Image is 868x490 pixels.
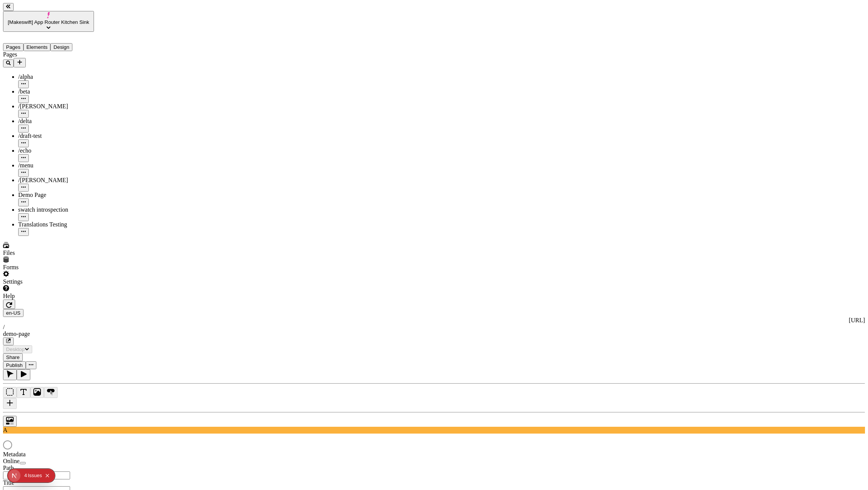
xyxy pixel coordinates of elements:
[18,177,94,184] div: /[PERSON_NAME]
[3,387,17,398] button: Box
[14,58,26,67] button: Add new
[3,353,23,361] button: Share
[18,73,94,80] div: /alpha
[3,458,20,464] span: Online
[3,331,865,337] div: demo-page
[6,354,20,360] span: Share
[18,118,94,125] div: /delta
[50,43,72,51] button: Design
[18,133,94,139] div: /draft-test
[18,162,94,169] div: /menu
[8,19,89,25] span: [Makeswift] App Router Kitchen Sink
[18,88,94,95] div: /beta
[3,317,865,324] div: [URL]
[3,324,865,331] div: /
[3,345,32,353] button: Desktop
[3,278,94,285] div: Settings
[18,192,94,198] div: Demo Page
[18,221,94,228] div: Translations Testing
[3,451,94,458] div: Metadata
[18,147,94,154] div: /echo
[30,387,44,398] button: Image
[3,51,94,58] div: Pages
[6,310,20,316] span: en-US
[3,11,94,32] button: [Makeswift] App Router Kitchen Sink
[18,206,94,213] div: swatch introspection
[3,43,23,51] button: Pages
[3,250,94,256] div: Files
[44,387,58,398] button: Button
[6,346,25,352] span: Desktop
[3,465,14,471] span: Path
[3,427,865,434] div: A
[3,309,23,317] button: Open locale picker
[3,361,26,369] button: Publish
[23,43,51,51] button: Elements
[3,264,94,271] div: Forms
[3,479,14,486] span: Title
[6,362,23,368] span: Publish
[3,6,111,13] p: Cookie Test Route
[3,293,94,300] div: Help
[18,103,94,110] div: /[PERSON_NAME]
[17,387,30,398] button: Text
